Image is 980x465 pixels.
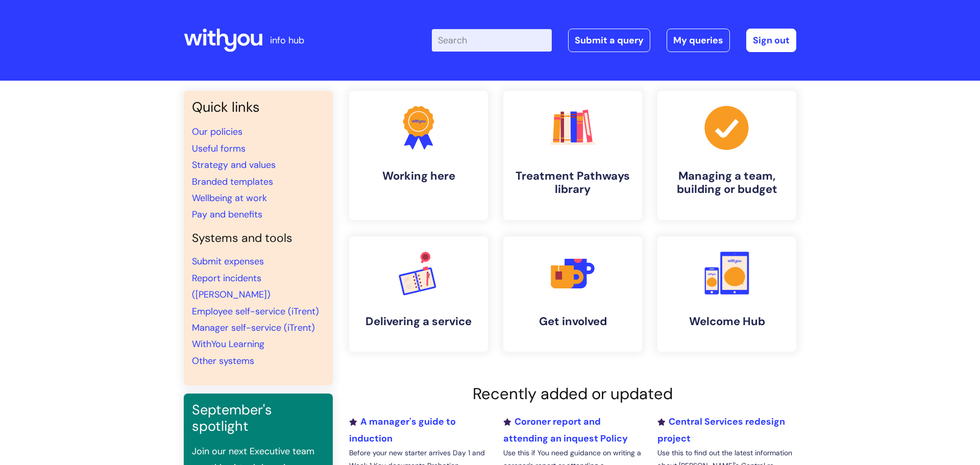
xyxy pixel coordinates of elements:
[192,402,325,435] h3: September's spotlight
[657,236,796,352] a: Welcome Hub
[192,176,273,188] a: Branded templates
[192,99,325,115] h3: Quick links
[192,142,246,155] a: Useful forms
[349,236,488,352] a: Delivering a service
[432,29,796,52] div: | -
[349,415,456,444] a: A manager's guide to induction
[192,305,319,317] a: Employee self-service (iTrent)
[192,272,271,301] a: Report incidents ([PERSON_NAME])
[667,29,730,52] a: My queries
[192,231,325,246] h4: Systems and tools
[192,255,264,267] a: Submit expenses
[357,169,480,183] h4: Working here
[349,384,796,403] h2: Recently added or updated
[746,29,796,52] a: Sign out
[568,29,650,52] a: Submit a query
[192,126,242,138] a: Our policies
[666,169,788,197] h4: Managing a team, building or budget
[432,29,552,52] input: Search
[511,169,634,197] h4: Treatment Pathways library
[192,322,315,334] a: Manager self-service (iTrent)
[666,315,788,328] h4: Welcome Hub
[503,91,642,220] a: Treatment Pathways library
[503,236,642,352] a: Get involved
[503,415,628,444] a: Coroner report and attending an inquest Policy
[657,91,796,220] a: Managing a team, building or budget
[511,315,634,328] h4: Get involved
[192,208,262,221] a: Pay and benefits
[357,315,480,328] h4: Delivering a service
[192,338,264,350] a: WithYou Learning
[657,415,785,444] a: Central Services redesign project
[192,159,276,171] a: Strategy and values
[349,91,488,220] a: Working here
[192,192,267,204] a: Wellbeing at work
[192,355,254,367] a: Other systems
[270,32,304,48] p: info hub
